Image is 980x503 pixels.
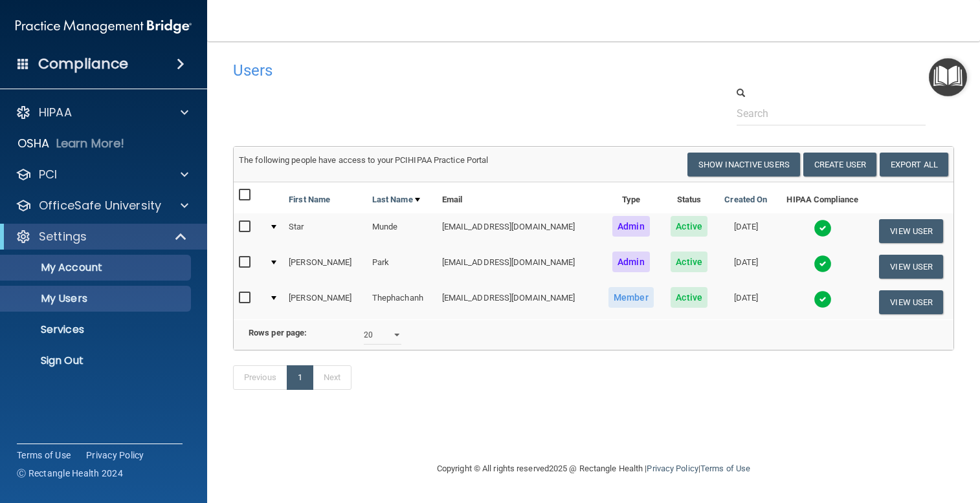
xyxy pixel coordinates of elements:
[39,105,72,120] p: HIPAA
[671,216,707,237] span: Active
[879,219,943,243] button: View User
[612,251,650,272] span: Admin
[437,213,600,249] td: [EMAIL_ADDRESS][DOMAIN_NAME]
[16,105,188,120] a: HIPAA
[776,182,869,213] th: HIPAA Compliance
[313,365,351,390] a: Next
[671,287,707,308] span: Active
[8,261,185,274] p: My Account
[39,167,57,182] p: PCI
[233,365,287,390] a: Previous
[879,255,943,279] button: View User
[608,287,654,308] span: Member
[367,213,437,249] td: Munde
[929,58,967,96] button: Open Resource Center
[803,153,876,177] button: Create User
[287,365,313,390] a: 1
[716,249,776,284] td: [DATE]
[284,249,367,284] td: [PERSON_NAME]
[367,284,437,319] td: Thephachanh
[8,323,185,336] p: Services
[737,102,926,125] input: Search
[8,354,185,367] p: Sign Out
[56,136,125,151] p: Learn More!
[16,229,188,244] a: Settings
[284,284,367,319] td: [PERSON_NAME]
[372,192,420,208] a: Last Name
[39,198,161,213] p: OfficeSafe University
[716,213,776,249] td: [DATE]
[662,182,715,213] th: Status
[724,192,767,208] a: Created On
[16,167,188,182] a: PCI
[233,62,645,79] h4: Users
[16,198,188,213] a: OfficeSafe University
[38,55,128,73] h4: Compliance
[16,14,192,39] img: PMB logo
[814,290,832,308] img: tick.e7d51cea.svg
[437,182,600,213] th: Email
[716,284,776,319] td: [DATE]
[8,292,185,305] p: My Users
[880,153,948,177] a: Export All
[249,328,307,337] b: Rows per page:
[39,229,87,244] p: Settings
[879,290,943,314] button: View User
[647,464,698,473] a: Privacy Policy
[599,182,662,213] th: Type
[17,449,71,462] a: Terms of Use
[284,213,367,249] td: Star
[814,219,832,237] img: tick.e7d51cea.svg
[17,136,50,151] p: OSHA
[814,255,832,273] img: tick.e7d51cea.svg
[700,464,750,473] a: Terms of Use
[357,448,830,489] div: Copyright © All rights reserved 2025 @ Rectangle Health | |
[437,284,600,319] td: [EMAIL_ADDRESS][DOMAIN_NAME]
[367,249,437,284] td: Park
[86,449,144,462] a: Privacy Policy
[17,467,123,480] span: Ⓒ Rectangle Health 2024
[671,251,707,272] span: Active
[687,153,800,177] button: Show Inactive Users
[437,249,600,284] td: [EMAIL_ADDRESS][DOMAIN_NAME]
[289,192,330,208] a: First Name
[612,216,650,237] span: Admin
[239,155,489,165] span: The following people have access to your PCIHIPAA Practice Portal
